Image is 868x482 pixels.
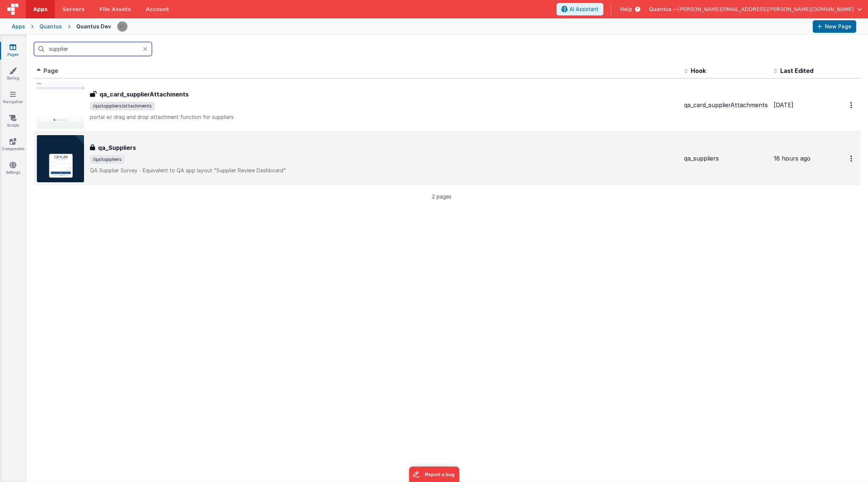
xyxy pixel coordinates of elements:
span: Page [43,67,58,74]
span: [DATE] [774,101,794,109]
div: Quantus Dev [76,23,111,30]
img: 2445f8d87038429357ee99e9bdfcd63a [117,21,128,32]
span: Quantus — [649,6,678,13]
p: 2 pages [34,193,850,200]
button: Options [846,98,858,113]
span: Last Edited [780,67,813,74]
h3: qa_card_supplierAttachments [100,90,189,99]
button: Quantus — [PERSON_NAME][EMAIL_ADDRESS][PERSON_NAME][DOMAIN_NAME] [649,6,862,13]
span: /qa/suppliers [90,155,125,164]
span: Servers [62,6,84,13]
input: Search pages, id's ... [34,42,152,56]
span: Help [620,6,632,13]
span: 18 hours ago [774,155,811,162]
p: portal w/ drag and drop attachment function for suppliers [90,113,678,121]
button: AI Assistant [557,3,603,15]
div: qa_card_supplierAttachments [684,101,768,109]
p: QA Supplier Survey - Equivalent to QA app layout "Supplier Review Dashboard" [90,167,678,174]
span: AI Assistant [569,6,599,13]
span: Hook [691,67,706,74]
iframe: Marker.io feedback button [409,467,459,482]
div: Apps [12,23,25,30]
span: /qa/suppliers/attachments [90,102,155,110]
span: Apps [33,6,48,13]
button: New Page [813,20,856,33]
span: File Assets [100,6,131,13]
div: Quantus [39,23,62,30]
div: qa_suppliers [684,154,768,163]
h3: qa_Suppliers [98,143,136,152]
button: Options [846,151,858,166]
span: [PERSON_NAME][EMAIL_ADDRESS][PERSON_NAME][DOMAIN_NAME] [678,6,854,13]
